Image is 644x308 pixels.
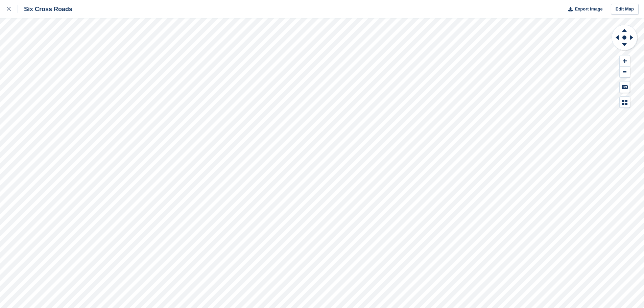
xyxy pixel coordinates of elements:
a: Edit Map [611,4,639,15]
button: Zoom In [620,55,630,67]
span: Export Image [575,6,602,13]
button: Map Legend [620,97,630,108]
button: Keyboard Shortcuts [620,81,630,93]
div: Six Cross Roads [18,5,72,13]
button: Export Image [564,4,603,15]
button: Zoom Out [620,67,630,78]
